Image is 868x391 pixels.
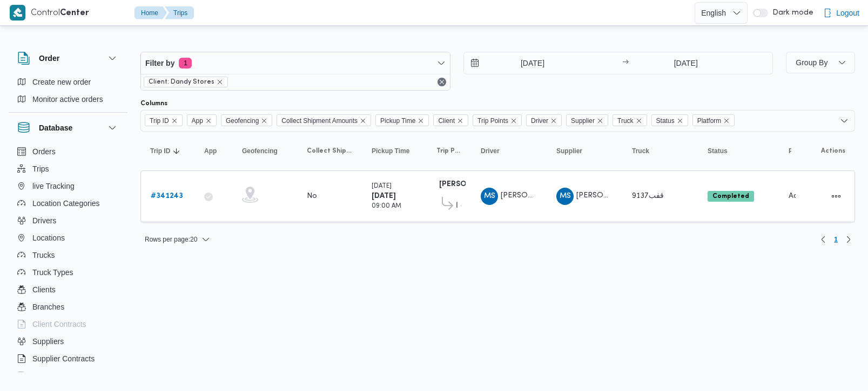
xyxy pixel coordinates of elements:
span: Clients [32,283,56,296]
button: Remove Truck from selection in this group [636,118,642,124]
button: Remove Platform from selection in this group [723,118,730,124]
button: Remove Trip ID from selection in this group [171,118,178,124]
span: Driver [526,114,562,126]
b: Completed [712,193,749,200]
span: Truck [613,114,647,126]
button: Order [17,52,119,65]
span: MS [560,188,571,205]
button: Remove Collect Shipment Amounts from selection in this group [360,118,366,124]
span: [PERSON_NAME] [576,192,638,199]
button: Trips [13,160,123,177]
button: Status [703,142,773,160]
span: live Tracking [32,180,75,193]
button: Supplier [552,142,617,160]
span: Group By [796,58,827,67]
span: Rows per page : 20 [145,233,197,246]
span: Trip ID; Sorted in descending order [150,147,170,155]
span: Locations [32,231,65,244]
span: Client [433,114,468,126]
span: Client Contracts [32,318,86,331]
button: Remove Status from selection in this group [677,118,683,124]
span: App [192,115,203,127]
button: Devices [13,367,123,385]
span: Drivers [32,214,56,227]
div: Muhammad Slah Aldin Said Muhammad [481,188,498,205]
span: Pickup Time [380,115,415,127]
span: Pickup Time [375,114,429,126]
button: Rows per page:20 [140,233,214,246]
button: Trip IDSorted in descending order [146,142,189,160]
button: Next page [842,233,855,246]
button: Actions [827,188,845,205]
button: Truck Types [13,264,123,281]
button: Platform [784,142,796,160]
button: Clients [13,281,123,298]
button: Remove Pickup Time from selection in this group [418,118,424,124]
span: Collect Shipment Amounts [307,147,352,155]
b: # 341243 [151,193,183,200]
span: Trips [32,162,49,175]
div: Order [9,73,127,112]
span: Trip ID [150,115,169,127]
button: Trucks [13,246,123,264]
button: Remove Supplier from selection in this group [597,118,603,124]
button: remove selected entity [217,79,223,85]
span: Monitor active orders [32,93,103,106]
span: Orders [32,145,56,158]
div: Muhammad Slah Aldin Said Muhammad [556,188,574,205]
svg: Sorted in descending order [172,147,181,155]
div: Database [9,143,127,376]
span: Geofencing [226,115,259,127]
button: live Tracking [13,177,123,195]
button: Database [17,121,119,134]
button: Truck [628,142,692,160]
button: Page 1 of 1 [830,233,842,246]
button: Locations [13,229,123,246]
button: Drivers [13,212,123,229]
span: App [187,114,217,126]
span: Supplier [571,115,595,127]
button: Driver [476,142,541,160]
span: Platform [697,115,722,127]
h3: Order [39,52,59,65]
span: 1 active filters [179,58,192,68]
span: Status [651,114,688,126]
input: Press the down key to open a popover containing a calendar. [632,52,739,74]
span: Supplier [566,114,608,126]
button: Suppliers [13,333,123,350]
span: Collect Shipment Amounts [281,115,358,127]
span: Create new order [32,76,91,88]
span: Dark mode [768,9,813,17]
span: Pickup Time [372,147,409,155]
span: Supplier [556,147,582,155]
button: Filter by1 active filters [141,52,450,74]
span: Trucks [32,249,55,262]
small: 09:00 AM [372,203,401,209]
small: [DATE] [372,183,392,189]
button: Previous page [817,233,830,246]
input: Press the down key to open a popover containing a calendar. [464,52,587,74]
span: Filter by [145,57,174,70]
span: Truck [617,115,634,127]
h3: Database [39,121,72,134]
b: Center [60,9,89,17]
button: Remove Client from selection in this group [457,118,463,124]
span: Status [656,115,675,127]
b: [DATE] [372,193,396,200]
span: Branches [32,300,64,313]
span: Logout [836,6,859,19]
span: Trip ID [145,114,183,126]
button: Remove App from selection in this group [205,118,212,124]
span: Devices [32,369,59,382]
span: Trip Points [436,147,461,155]
button: Trips [165,6,194,19]
span: Geofencing [221,114,272,126]
button: Remove Geofencing from selection in this group [261,118,267,124]
span: App [204,147,217,155]
button: App [200,142,227,160]
span: Geofencing [242,147,278,155]
button: Remove [435,76,448,88]
span: قسم شبرا [456,200,458,212]
span: Trip Points [473,114,522,126]
div: No [307,191,317,201]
